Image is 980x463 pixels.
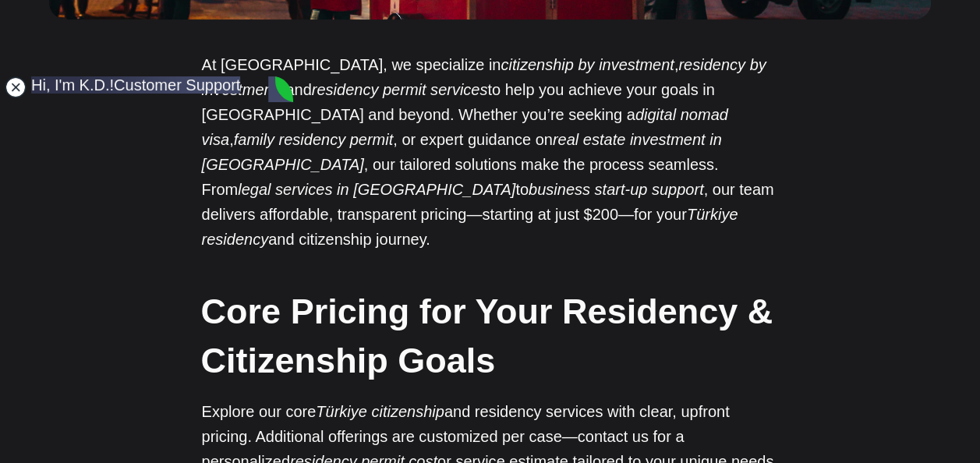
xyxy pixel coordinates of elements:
em: Türkiye citizenship [316,403,444,420]
em: digital nomad visa [202,106,728,148]
em: residency by investment [202,56,766,98]
em: residency permit services [312,81,488,98]
em: business start-up support [529,181,704,198]
h2: Core Pricing for Your Residency & Citizenship Goals [201,287,778,385]
p: At [GEOGRAPHIC_DATA], we specialize in , , and to help you achieve your goals in [GEOGRAPHIC_DATA... [202,52,779,252]
em: citizenship by investment [501,56,674,73]
em: legal services in [GEOGRAPHIC_DATA] [238,181,515,198]
em: family residency permit [234,131,394,148]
